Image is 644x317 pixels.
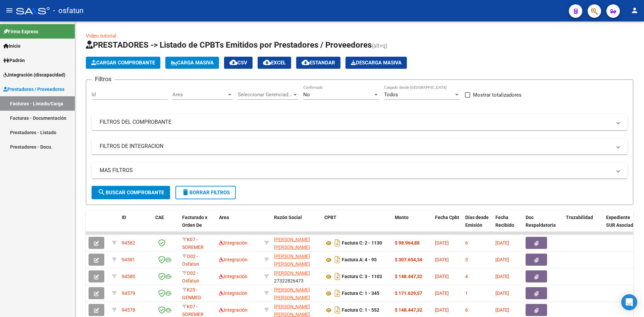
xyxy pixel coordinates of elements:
strong: $ 148.447,32 [395,307,422,313]
button: Descarga Masiva [345,57,407,69]
i: Descargar documento [333,237,342,248]
button: Borrar Filtros [175,186,236,199]
span: Carga Masiva [171,60,214,66]
span: 94579 [122,290,135,296]
datatable-header-cell: Fecha Recibido [493,210,523,240]
span: Prestadores / Proveedores [3,86,64,93]
span: Integración [219,274,248,279]
datatable-header-cell: Doc Respaldatoria [523,210,563,240]
span: 94581 [122,257,135,262]
strong: $ 148.447,32 [395,274,422,279]
i: Descargar documento [333,254,342,265]
mat-icon: cloud_download [263,58,271,66]
datatable-header-cell: Trazabilidad [563,210,603,240]
span: [DATE] [435,307,449,313]
h3: Filtros [92,74,115,84]
span: Todos [384,92,398,98]
span: O02 - Osfatun Propio [182,254,199,274]
span: Borrar Filtros [181,190,230,196]
mat-icon: search [98,188,106,196]
span: 3 [465,257,468,262]
span: CSV [229,60,247,66]
span: 94580 [122,274,135,279]
span: [PERSON_NAME] [PERSON_NAME] [274,304,310,317]
mat-expansion-panel-header: MAS FILTROS [92,162,628,178]
span: Integración [219,290,248,296]
strong: $ 98.964,88 [395,240,420,246]
strong: Factura C: 3 - 1103 [342,274,382,279]
span: Doc Respaldatoria [526,215,556,228]
datatable-header-cell: Facturado x Orden De [179,210,216,240]
span: [DATE] [495,307,509,313]
span: [PERSON_NAME] [PERSON_NAME] [274,237,310,250]
span: (alt+q) [372,43,387,49]
span: Inicio [3,42,20,50]
span: Mostrar totalizadores [473,91,522,99]
datatable-header-cell: Razón Social [271,210,322,240]
span: [PERSON_NAME] [PERSON_NAME] [274,254,310,267]
span: 6 [465,307,468,313]
mat-panel-title: FILTROS DE INTEGRACION [100,143,611,150]
mat-expansion-panel-header: FILTROS DEL COMPROBANTE [92,114,628,130]
span: CAE [155,215,164,220]
span: Fecha Cpbt [435,215,459,220]
span: Cargar Comprobante [91,60,155,66]
span: Integración [219,307,248,313]
span: ID [122,215,126,220]
datatable-header-cell: Días desde Emisión [463,210,493,240]
span: Area [219,215,229,220]
button: CSV [224,57,253,69]
span: Area [172,92,227,98]
app-download-masive: Descarga masiva de comprobantes (adjuntos) [345,57,407,69]
datatable-header-cell: CAE [153,210,179,240]
a: Video tutorial [86,33,116,39]
span: Trazabilidad [566,215,593,220]
span: Padrón [3,57,25,64]
span: Facturado x Orden De [182,215,207,228]
span: [PERSON_NAME] [PERSON_NAME] [274,287,310,300]
button: EXCEL [258,57,291,69]
strong: Factura C: 1 - 345 [342,291,379,296]
span: Estandar [302,60,335,66]
span: Monto [395,215,409,220]
span: 6 [465,240,468,246]
span: PRESTADORES -> Listado de CPBTs Emitidos por Prestadores / Proveedores [86,40,372,50]
div: 27256985298 [274,286,319,300]
mat-expansion-panel-header: FILTROS DE INTEGRACION [92,138,628,154]
button: Buscar Comprobante [92,186,170,199]
datatable-header-cell: ID [119,210,153,240]
span: K07 - SOREMER Tucuman [182,237,204,258]
datatable-header-cell: Fecha Cpbt [432,210,463,240]
span: Firma Express [3,28,38,35]
span: Días desde Emisión [465,215,489,228]
button: Carga Masiva [165,57,219,69]
strong: $ 171.629,57 [395,290,422,296]
span: Seleccionar Gerenciador [238,92,292,98]
div: 27406998253 [274,303,319,317]
span: O02 - Osfatun Propio [182,270,199,291]
mat-panel-title: FILTROS DEL COMPROBANTE [100,118,611,126]
span: [DATE] [495,274,509,279]
span: 1 [465,290,468,296]
strong: Factura A: 4 - 95 [342,257,377,263]
mat-icon: menu [5,6,13,14]
i: Descargar documento [333,271,342,282]
span: [DATE] [495,240,509,246]
span: Razón Social [274,215,302,220]
span: [DATE] [435,274,449,279]
span: [PERSON_NAME] [274,270,310,276]
mat-icon: person [631,6,639,14]
mat-icon: cloud_download [229,58,237,66]
span: 4 [465,274,468,279]
div: 27292513432 [274,236,319,250]
span: [DATE] [435,257,449,262]
span: Integración (discapacidad) [3,71,65,78]
span: K25 - GENMED [182,287,201,300]
span: Fecha Recibido [495,215,514,228]
span: [DATE] [495,290,509,296]
span: [DATE] [495,257,509,262]
datatable-header-cell: Monto [392,210,432,240]
span: 94582 [122,240,135,246]
span: Expediente SUR Asociado [606,215,636,228]
mat-icon: delete [181,188,190,196]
